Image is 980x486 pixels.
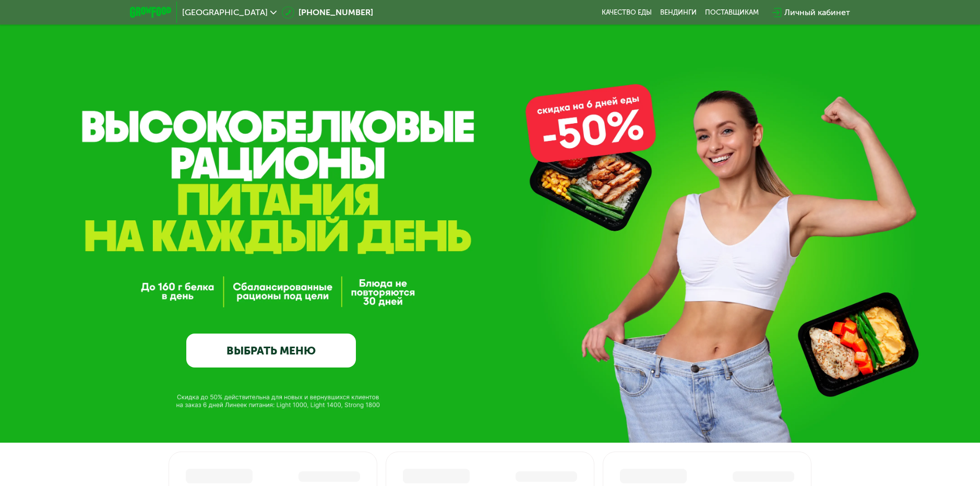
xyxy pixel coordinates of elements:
[705,8,759,17] div: поставщикам
[602,8,652,17] a: Качество еды
[784,6,850,19] div: Личный кабинет
[186,334,356,368] a: ВЫБРАТЬ МЕНЮ
[182,8,268,17] span: [GEOGRAPHIC_DATA]
[282,6,373,19] a: [PHONE_NUMBER]
[660,8,697,17] a: Вендинги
